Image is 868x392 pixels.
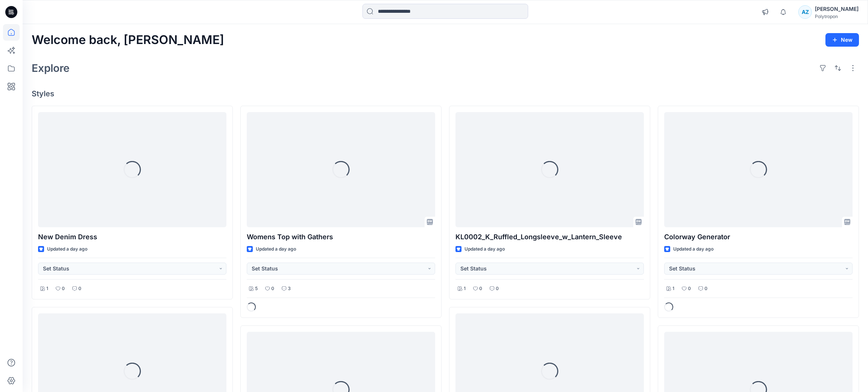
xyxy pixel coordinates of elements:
[255,285,258,293] p: 5
[455,232,644,242] p: KL0002_K_Ruffled_Longsleeve_w_Lantern_Sleeve
[479,285,482,293] p: 0
[47,245,87,253] p: Updated a day ago
[815,14,859,19] div: Polytropon
[496,285,499,293] p: 0
[704,285,708,293] p: 0
[32,89,859,98] h4: Styles
[672,285,674,293] p: 1
[288,285,291,293] p: 3
[815,5,859,14] div: [PERSON_NAME]
[673,245,714,253] p: Updated a day ago
[78,285,81,293] p: 0
[32,33,224,47] h2: Welcome back, [PERSON_NAME]
[256,245,296,253] p: Updated a day ago
[465,245,505,253] p: Updated a day ago
[664,232,853,242] p: Colorway Generator
[464,285,466,293] p: 1
[798,5,812,19] div: AZ
[271,285,274,293] p: 0
[46,285,48,293] p: 1
[825,33,859,47] button: New
[247,232,435,242] p: Womens Top with Gathers
[38,232,226,242] p: New Denim Dress
[62,285,65,293] p: 0
[32,62,70,74] h2: Explore
[688,285,691,293] p: 0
